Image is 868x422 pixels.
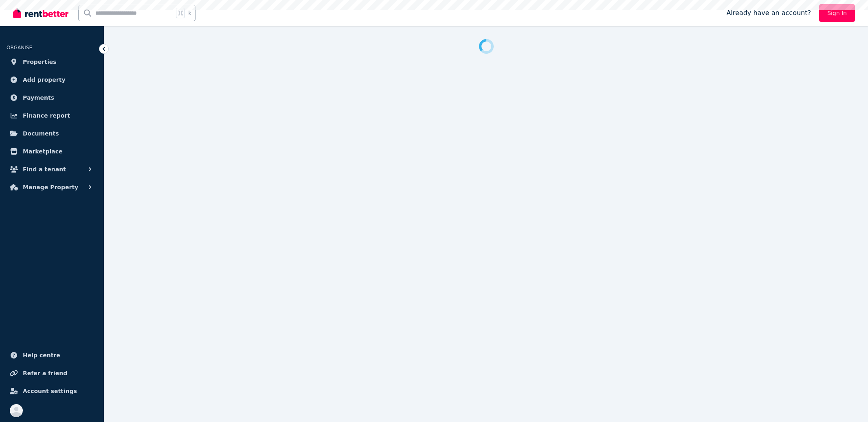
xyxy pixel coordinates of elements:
span: Payments [23,93,54,103]
span: Marketplace [23,146,62,156]
span: Manage Property [23,182,78,192]
span: Properties [23,57,57,67]
button: Find a tenant [7,161,97,177]
button: Manage Property [7,179,97,195]
a: Refer a friend [7,365,97,381]
span: Help centre [23,350,60,360]
a: Marketplace [7,143,97,160]
span: Finance report [23,111,70,120]
a: Properties [7,54,97,70]
a: Finance report [7,107,97,124]
span: Account settings [23,386,77,396]
span: Documents [23,129,59,138]
span: Find a tenant [23,164,66,174]
a: Help centre [7,347,97,363]
a: Sign In [819,4,855,22]
a: Add property [7,72,97,88]
img: RentBetter [13,7,68,19]
a: Documents [7,125,97,142]
span: k [188,10,191,16]
span: Already have an account? [726,8,811,18]
a: Account settings [7,383,97,399]
span: ORGANISE [7,45,32,50]
a: Payments [7,90,97,106]
span: Refer a friend [23,368,67,378]
span: Add property [23,75,66,85]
